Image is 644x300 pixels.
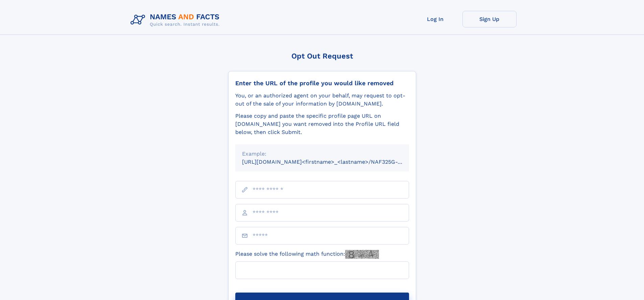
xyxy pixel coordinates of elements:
[235,79,409,87] div: Enter the URL of the profile you would like removed
[408,11,462,27] a: Log In
[235,112,409,136] div: Please copy and paste the specific profile page URL on [DOMAIN_NAME] you want removed into the Pr...
[235,250,379,259] label: Please solve the following math function:
[242,159,422,165] small: [URL][DOMAIN_NAME]<firstname>_<lastname>/NAF325G-xxxxxxxx
[235,92,409,108] div: You, or an authorized agent on your behalf, may request to opt-out of the sale of your informatio...
[242,150,402,158] div: Example:
[228,52,416,60] div: Opt Out Request
[128,11,225,29] img: Logo Names and Facts
[462,11,517,27] a: Sign Up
